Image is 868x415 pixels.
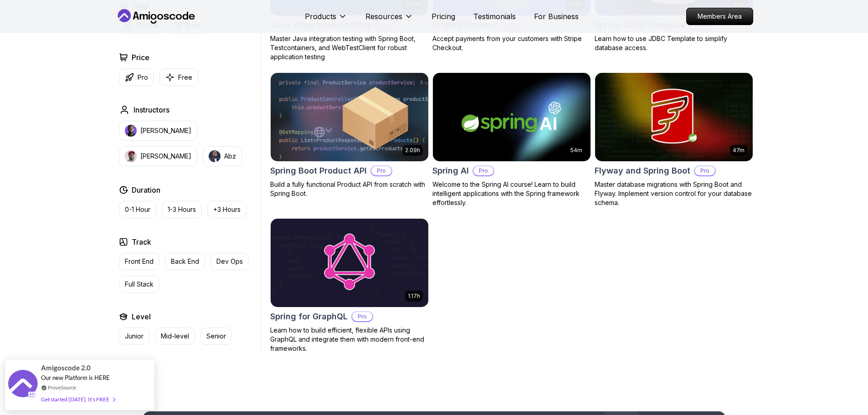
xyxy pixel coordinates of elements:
h2: Duration [132,184,160,195]
button: Full Stack [119,276,159,293]
p: Abz [224,152,236,161]
p: 47m [733,147,745,154]
div: Get started [DATE]. It's FREE [41,394,115,405]
button: Pro [119,68,154,86]
button: Products [305,11,347,29]
p: 1-3 Hours [168,205,196,214]
p: Pro [473,166,493,175]
a: Spring Boot Product API card2.09hSpring Boot Product APIProBuild a fully functional Product API f... [270,72,429,198]
p: Learn how to build efficient, flexible APIs using GraphQL and integrate them with modern front-en... [270,326,429,353]
h2: Spring Boot Product API [270,164,367,177]
h2: Instructors [134,104,169,115]
button: Back End [165,253,205,270]
button: Resources [365,11,413,29]
a: ProveSource [48,384,76,391]
button: Free [159,68,198,86]
a: Spring for GraphQL card1.17hSpring for GraphQLProLearn how to build efficient, flexible APIs usin... [270,218,429,353]
img: instructor img [125,150,137,162]
button: instructor img[PERSON_NAME] [119,121,197,141]
button: Dev Ops [211,253,249,270]
p: Learn how to use JDBC Template to simplify database access. [595,34,753,52]
p: Full Stack [125,280,154,289]
p: Build a fully functional Product API from scratch with Spring Boot. [270,180,429,198]
a: Testimonials [473,11,516,22]
button: Front End [119,253,159,270]
button: instructor img[PERSON_NAME] [119,146,197,166]
img: Spring for GraphQL card [271,219,428,307]
span: Amigoscode 2.0 [41,363,91,373]
a: Spring AI card54mSpring AIProWelcome to the Spring AI course! Learn to build intelligent applicat... [432,72,591,207]
a: Pricing [431,11,455,22]
h2: Flyway and Spring Boot [595,164,690,177]
img: Spring Boot Product API card [267,71,432,163]
img: Spring AI card [433,73,591,161]
h2: Spring for GraphQL [270,310,348,323]
p: Pro [138,73,148,82]
img: instructor img [125,125,137,137]
a: Members Area [686,8,753,25]
a: For Business [534,11,579,22]
p: Pro [371,166,391,175]
h2: Level [132,311,151,322]
p: 0-1 Hour [125,205,150,214]
span: Our new Platform is HERE [41,374,110,381]
p: Products [305,11,336,22]
button: +3 Hours [207,201,247,218]
button: 0-1 Hour [119,201,156,218]
p: Members Area [687,8,753,25]
button: Senior [200,328,232,345]
p: Junior [125,332,144,341]
p: 1.17h [408,292,420,300]
p: Back End [171,257,199,266]
p: Welcome to the Spring AI course! Learn to build intelligent applications with the Spring framewor... [432,180,591,207]
p: Free [178,73,192,82]
p: Accept payments from your customers with Stripe Checkout. [432,34,591,52]
p: Front End [125,257,154,266]
button: 1-3 Hours [162,201,202,218]
button: Mid-level [155,328,195,345]
p: Senior [206,332,226,341]
p: Master Java integration testing with Spring Boot, Testcontainers, and WebTestClient for robust ap... [270,34,429,61]
p: 2.09h [405,147,420,154]
h2: Price [132,52,149,63]
p: +3 Hours [213,205,241,214]
p: 54m [570,147,582,154]
a: Flyway and Spring Boot card47mFlyway and Spring BootProMaster database migrations with Spring Boo... [595,72,753,207]
p: Master database migrations with Spring Boot and Flyway. Implement version control for your databa... [595,180,753,207]
button: instructor imgAbz [203,146,242,166]
p: [PERSON_NAME] [140,126,191,135]
img: Flyway and Spring Boot card [595,73,753,161]
p: Dev Ops [216,257,243,266]
p: Pro [695,166,715,175]
img: instructor img [209,150,221,162]
img: provesource social proof notification image [8,370,38,400]
p: Pro [352,312,372,321]
h2: Track [132,236,151,247]
button: Junior [119,328,149,345]
p: Mid-level [161,332,189,341]
p: [PERSON_NAME] [140,152,191,161]
p: Resources [365,11,402,22]
h2: Spring AI [432,164,469,177]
